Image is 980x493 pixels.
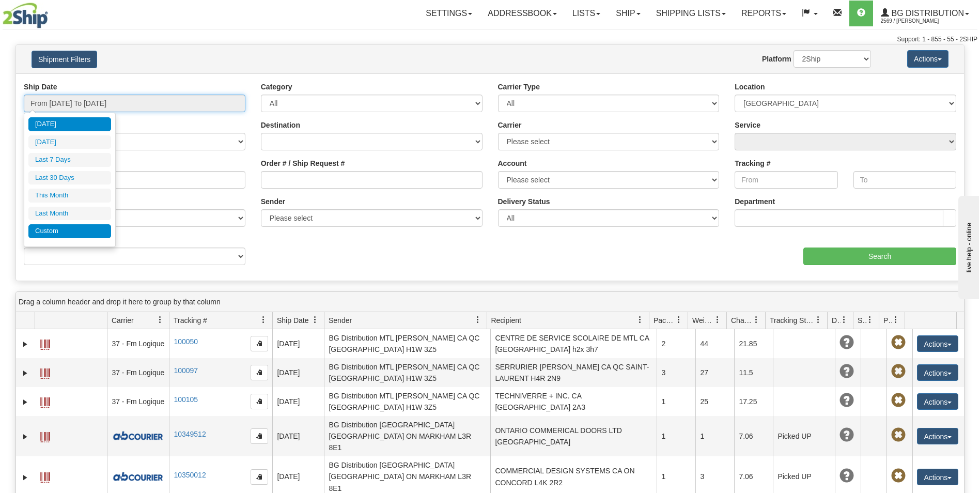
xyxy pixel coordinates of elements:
[734,329,773,358] td: 21.85
[887,311,905,329] a: Pickup Status filter column settings
[917,428,958,444] button: Actions
[956,194,979,299] iframe: chat widget
[853,171,956,189] input: To
[803,248,956,265] input: Search
[418,1,480,26] a: Settings
[272,416,324,456] td: [DATE]
[657,387,695,416] td: 1
[762,54,791,64] label: Platform
[735,82,765,92] label: Location
[251,469,268,485] button: Copy to clipboard
[695,358,734,387] td: 27
[657,329,695,358] td: 2
[839,393,854,408] span: Unknown
[917,469,958,485] button: Actions
[695,387,734,416] td: 25
[889,9,964,18] span: BG Distribution
[272,387,324,416] td: [DATE]
[491,315,521,326] span: Recipient
[770,315,815,326] span: Tracking Status
[174,471,206,479] a: 10350012
[654,315,675,326] span: Packages
[891,393,906,408] span: Pickup Not Assigned
[112,315,134,326] span: Carrier
[174,395,198,404] a: 100105
[734,358,773,387] td: 11.5
[839,335,854,350] span: Unknown
[498,158,527,168] label: Account
[40,364,50,380] a: Label
[174,315,207,326] span: Tracking #
[28,189,111,203] li: This Month
[324,329,490,358] td: BG Distribution MTL [PERSON_NAME] CA QC [GEOGRAPHIC_DATA] H1W 3Z5
[324,387,490,416] td: BG Distribution MTL [PERSON_NAME] CA QC [GEOGRAPHIC_DATA] H1W 3Z5
[498,120,522,130] label: Carrier
[40,468,50,484] a: Label
[832,315,841,326] span: Delivery Status
[324,416,490,456] td: BG Distribution [GEOGRAPHIC_DATA] [GEOGRAPHIC_DATA] ON MARKHAM L3R 8E1
[40,427,50,444] a: Label
[469,311,487,329] a: Sender filter column settings
[251,336,268,351] button: Copy to clipboard
[891,335,906,350] span: Pickup Not Assigned
[20,368,30,378] a: Expand
[858,315,866,326] span: Shipment Issues
[324,358,490,387] td: BG Distribution MTL [PERSON_NAME] CA QC [GEOGRAPHIC_DATA] H1W 3Z5
[151,311,169,329] a: Carrier filter column settings
[734,1,794,26] a: Reports
[40,335,50,351] a: Label
[917,364,958,381] button: Actions
[107,358,169,387] td: 37 - Fm Logique
[773,416,835,456] td: Picked UP
[329,315,352,326] span: Sender
[261,120,300,130] label: Destination
[251,428,268,444] button: Copy to clipboard
[735,120,760,130] label: Service
[490,358,657,387] td: SERRURIER [PERSON_NAME] CA QC SAINT-LAURENT H4R 2N9
[839,469,854,483] span: Unknown
[16,292,964,312] div: grid grouping header
[881,16,958,26] span: 2569 / [PERSON_NAME]
[731,315,753,326] span: Charge
[480,1,565,26] a: Addressbook
[657,416,695,456] td: 1
[107,329,169,358] td: 37 - Fm Logique
[883,315,892,326] span: Pickup Status
[32,51,97,68] button: Shipment Filters
[861,311,879,329] a: Shipment Issues filter column settings
[306,311,324,329] a: Ship Date filter column settings
[734,416,773,456] td: 7.06
[28,135,111,149] li: [DATE]
[24,82,57,92] label: Ship Date
[490,416,657,456] td: ONTARIO COMMERICAL DOORS LTD [GEOGRAPHIC_DATA]
[648,1,734,26] a: Shipping lists
[261,158,345,168] label: Order # / Ship Request #
[695,329,734,358] td: 44
[3,3,48,28] img: logo2569.jpg
[272,358,324,387] td: [DATE]
[695,416,734,456] td: 1
[735,196,775,207] label: Department
[692,315,714,326] span: Weight
[839,428,854,442] span: Unknown
[735,171,837,189] input: From
[40,393,50,409] a: Label
[112,430,164,442] img: 10087 - A&B Courier
[20,472,30,483] a: Expand
[498,82,540,92] label: Carrier Type
[657,358,695,387] td: 3
[261,196,285,207] label: Sender
[891,428,906,442] span: Pickup Not Assigned
[748,311,765,329] a: Charge filter column settings
[891,469,906,483] span: Pickup Not Assigned
[251,365,268,380] button: Copy to clipboard
[873,1,977,26] a: BG Distribution 2569 / [PERSON_NAME]
[28,117,111,131] li: [DATE]
[174,366,198,375] a: 100097
[565,1,608,26] a: Lists
[20,397,30,407] a: Expand
[498,196,550,207] label: Delivery Status
[608,1,648,26] a: Ship
[490,387,657,416] td: TECHNIVERRE + INC. CA [GEOGRAPHIC_DATA] 2A3
[839,364,854,379] span: Unknown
